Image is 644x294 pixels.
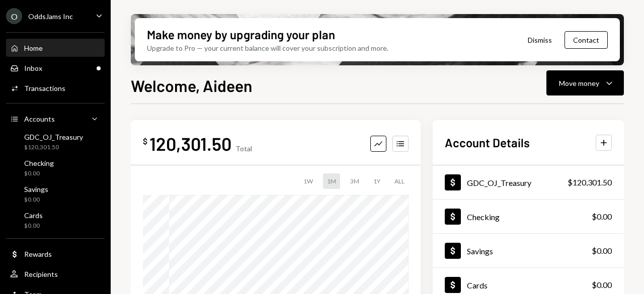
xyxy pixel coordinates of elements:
div: Rewards [24,250,52,258]
div: $0.00 [592,211,612,223]
div: $0.00 [592,245,612,257]
div: $0.00 [24,195,48,204]
div: Upgrade to Pro — your current balance will cover your subscription and more. [147,43,388,53]
a: Home [6,39,105,57]
button: Move money [546,70,624,95]
a: Recipients [6,265,105,283]
div: $0.00 [592,279,612,291]
div: $0.00 [24,222,43,230]
div: Checking [24,159,54,167]
div: Savings [24,185,48,193]
div: 1W [299,173,317,189]
a: Checking$0.00 [433,200,624,233]
button: Contact [565,31,608,49]
a: Rewards [6,245,105,263]
div: Total [235,144,252,153]
div: Checking [467,212,500,222]
a: Savings$0.00 [433,234,624,267]
h1: Welcome, Aideen [131,75,252,95]
div: ALL [390,173,409,189]
div: Transactions [24,84,65,92]
div: Savings [467,246,493,256]
div: 3M [346,173,363,189]
a: GDC_OJ_Treasury$120,301.50 [6,130,105,154]
div: Home [24,44,43,52]
div: Make money by upgrading your plan [147,26,335,43]
div: GDC_OJ_Treasury [467,178,531,187]
div: Recipients [24,270,58,278]
div: O [6,8,22,24]
a: GDC_OJ_Treasury$120,301.50 [433,165,624,199]
div: $0.00 [24,169,54,178]
div: $120,301.50 [24,143,83,152]
a: Inbox [6,59,105,77]
div: OddsJams Inc [28,12,73,21]
div: Inbox [24,64,42,72]
h2: Account Details [445,134,530,151]
div: Move money [559,78,599,88]
a: Accounts [6,110,105,128]
a: Transactions [6,79,105,97]
div: 120,301.50 [149,132,231,155]
a: Checking$0.00 [6,156,105,180]
div: 1M [323,173,340,189]
button: Dismiss [515,28,565,52]
div: Cards [24,211,43,220]
div: Cards [467,280,488,290]
a: Cards$0.00 [6,208,105,232]
div: $120,301.50 [568,176,612,188]
div: Accounts [24,115,55,123]
a: Savings$0.00 [6,182,105,206]
div: 1Y [369,173,384,189]
div: $ [143,136,147,146]
div: GDC_OJ_Treasury [24,133,83,141]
